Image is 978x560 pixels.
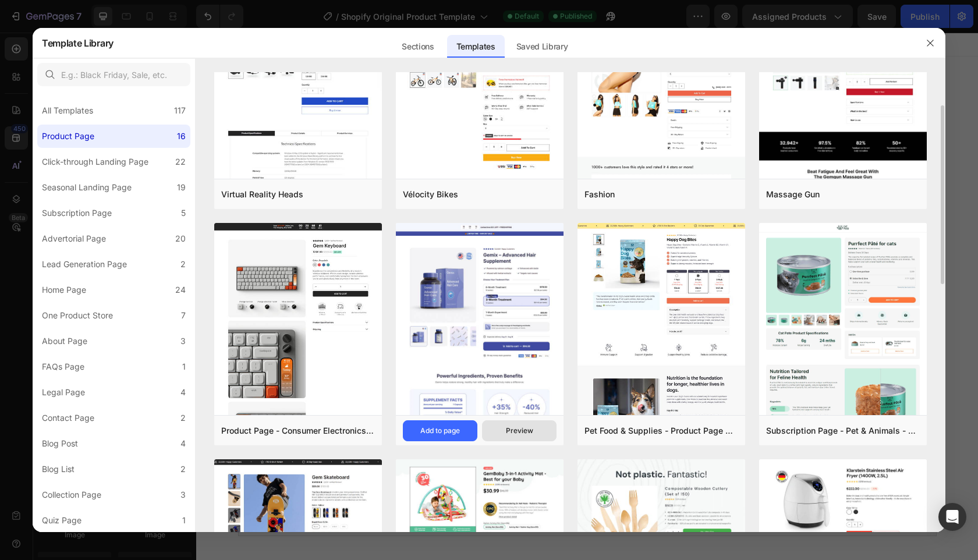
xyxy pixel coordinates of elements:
div: 1 [182,360,186,374]
div: Pet Food & Supplies - Product Page with Bundle [584,424,738,438]
div: Virtual Reality Heads [221,187,303,201]
div: 7 [181,309,186,322]
div: 3 [180,488,186,502]
div: Fashion [584,187,615,201]
div: Seasonal Landing Page [42,180,132,194]
div: Preview [506,426,533,436]
span: Scrolling text [377,356,423,370]
button: Add to page [403,420,477,441]
div: Collection Page [42,488,101,502]
div: Add to page [420,426,460,436]
span: Help drawer [378,109,422,123]
div: Blog List [42,462,75,476]
div: Subscription Page [42,206,112,220]
span: Product details [373,480,427,494]
div: Subscription Page - Pet & Animals - Gem Cat Food - Style 4 [766,424,920,438]
span: Image with text [373,418,427,432]
span: Product information [365,48,435,62]
div: 20 [175,232,186,246]
span: Video hero [381,171,420,185]
div: 2 [180,462,186,476]
div: 2 [180,257,186,271]
div: Advertorial Page [42,232,106,246]
div: 22 [175,155,186,169]
div: 19 [177,180,186,194]
div: 3 [180,334,186,348]
div: Contact Page [42,411,94,425]
div: Quiz Page [42,513,81,527]
div: 117 [174,104,186,118]
div: 4 [180,385,186,399]
button: Preview [482,420,557,441]
div: One Product Store [42,309,113,322]
div: FAQs Page [42,360,84,374]
div: Product Page [42,129,94,143]
div: 2 [180,411,186,425]
div: Massage Gun [766,187,820,201]
div: 1 [182,513,186,527]
div: About Page [42,334,87,348]
div: Blog Post [42,437,78,451]
div: 24 [175,283,186,297]
div: Saved Library [507,35,577,58]
span: Collage on scroll [370,233,431,247]
div: 4 [180,437,186,451]
span: Image with text [373,295,427,309]
div: Legal Page [42,385,85,399]
div: 5 [181,206,186,220]
div: Open Intercom Messenger [938,503,966,531]
h2: Template Library [42,28,114,58]
div: All Templates [42,104,93,118]
div: Click-through Landing Page [42,155,148,169]
div: Sections [392,35,443,58]
div: Home Page [42,283,86,297]
div: Product Page - Consumer Electronics - Keyboard [221,424,375,438]
div: 16 [177,129,186,143]
div: Lead Generation Page [42,257,127,271]
div: Templates [447,35,505,58]
div: Vélocity Bikes [403,187,458,201]
input: E.g.: Black Friday, Sale, etc. [37,63,190,86]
